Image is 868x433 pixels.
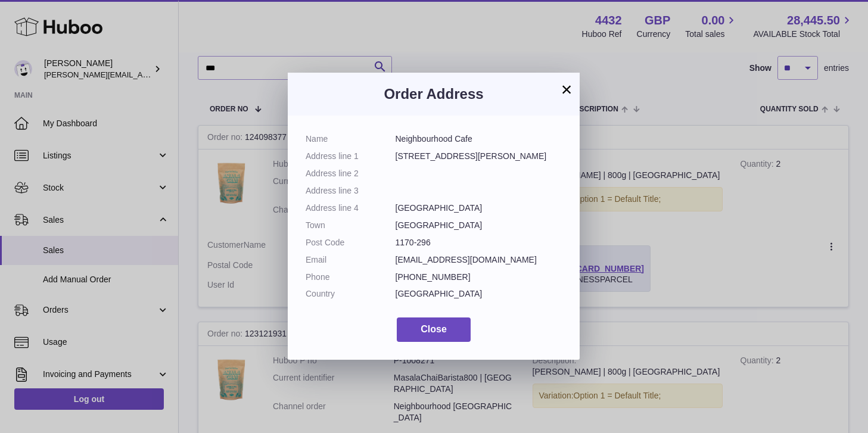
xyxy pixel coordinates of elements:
[396,133,562,145] dd: Neighbourhood Cafe
[396,237,562,248] dd: 1170-296
[306,237,396,248] dt: Post Code
[396,272,562,283] dd: [PHONE_NUMBER]
[396,254,562,266] dd: [EMAIL_ADDRESS][DOMAIN_NAME]
[306,220,396,231] dt: Town
[306,288,396,300] dt: Country
[306,151,396,162] dt: Address line 1
[306,133,396,145] dt: Name
[306,85,562,104] h3: Order Address
[396,288,562,300] dd: [GEOGRAPHIC_DATA]
[306,272,396,283] dt: Phone
[397,317,471,342] button: Close
[306,254,396,266] dt: Email
[421,324,447,334] span: Close
[559,82,574,96] button: ×
[306,203,396,214] dt: Address line 4
[306,185,396,197] dt: Address line 3
[396,220,562,231] dd: [GEOGRAPHIC_DATA]
[396,203,562,214] dd: [GEOGRAPHIC_DATA]
[306,168,396,179] dt: Address line 2
[396,151,562,162] dd: [STREET_ADDRESS][PERSON_NAME]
